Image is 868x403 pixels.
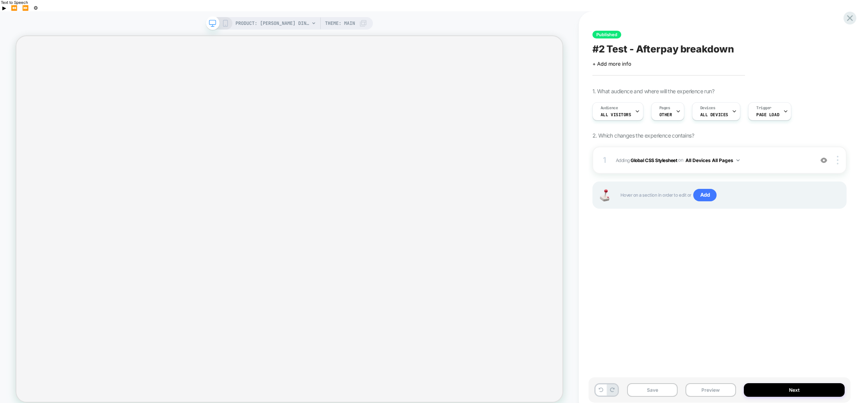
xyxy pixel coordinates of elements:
[592,31,621,38] span: Published
[700,112,728,117] span: ALL DEVICES
[620,189,838,201] span: Hover on a section in order to edit or
[601,153,609,167] div: 1
[659,105,670,111] span: Pages
[736,159,740,161] img: down arrow
[685,383,736,397] button: Preview
[9,5,20,11] button: Previous
[616,155,810,165] span: Adding
[756,105,771,111] span: Trigger
[592,61,631,67] span: + Add more info
[235,17,309,30] span: PRODUCT: [PERSON_NAME] Dining Table
[821,157,827,164] img: crossed eye
[756,112,779,117] span: Page Load
[601,105,618,111] span: Audience
[837,156,838,164] img: close
[659,112,672,117] span: OTHER
[20,5,31,11] button: Forward
[592,88,714,94] span: 1. What audience and where will the experience run?
[601,112,631,117] span: All Visitors
[678,156,683,164] span: on
[597,189,613,201] img: Joystick
[631,157,677,163] b: Global CSS Stylesheet
[325,17,355,30] span: Theme: MAIN
[592,132,694,139] span: 2. Which changes the experience contains?
[627,383,678,397] button: Save
[744,383,845,397] button: Next
[700,105,715,111] span: Devices
[31,5,40,11] button: Settings
[685,155,740,165] button: All Devices All Pages
[592,43,734,55] span: #2 Test - Afterpay breakdown
[693,189,717,201] span: Add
